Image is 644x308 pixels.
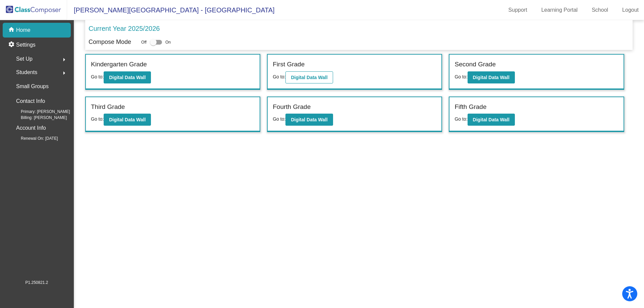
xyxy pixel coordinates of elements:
[273,102,311,112] label: Fourth Grade
[141,39,147,45] span: Off
[273,74,285,79] span: Go to:
[285,114,333,126] button: Digital Data Wall
[165,39,171,45] span: On
[16,26,31,34] p: Home
[60,69,68,77] mat-icon: arrow_right
[10,135,58,141] span: Renewal On: [DATE]
[109,117,146,122] b: Digital Data Wall
[473,117,509,122] b: Digital Data Wall
[104,71,151,83] button: Digital Data Wall
[109,75,146,80] b: Digital Data Wall
[454,60,496,69] label: Second Grade
[273,60,305,69] label: First Grade
[454,116,467,122] span: Go to:
[468,71,515,83] button: Digital Data Wall
[16,68,37,77] span: Students
[60,56,68,64] mat-icon: arrow_right
[503,5,533,15] a: Support
[617,5,644,15] a: Logout
[8,41,16,49] mat-icon: settings
[16,41,36,49] p: Settings
[10,109,70,115] span: Primary: [PERSON_NAME]
[91,74,104,79] span: Go to:
[89,38,131,47] p: Compose Mode
[454,102,486,112] label: Fifth Grade
[91,116,104,122] span: Go to:
[91,102,125,112] label: Third Grade
[8,26,16,34] mat-icon: home
[16,97,45,106] p: Contact Info
[473,75,509,80] b: Digital Data Wall
[91,60,147,69] label: Kindergarten Grade
[273,116,285,122] span: Go to:
[291,117,327,122] b: Digital Data Wall
[586,5,613,15] a: School
[10,115,67,121] span: Billing: [PERSON_NAME]
[104,114,151,126] button: Digital Data Wall
[16,82,49,91] p: Small Groups
[454,74,467,79] span: Go to:
[285,71,333,83] button: Digital Data Wall
[89,23,160,34] p: Current Year 2025/2026
[16,54,33,64] span: Set Up
[16,123,46,133] p: Account Info
[468,114,515,126] button: Digital Data Wall
[291,75,327,80] b: Digital Data Wall
[67,5,275,15] span: [PERSON_NAME][GEOGRAPHIC_DATA] - [GEOGRAPHIC_DATA]
[536,5,583,15] a: Learning Portal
